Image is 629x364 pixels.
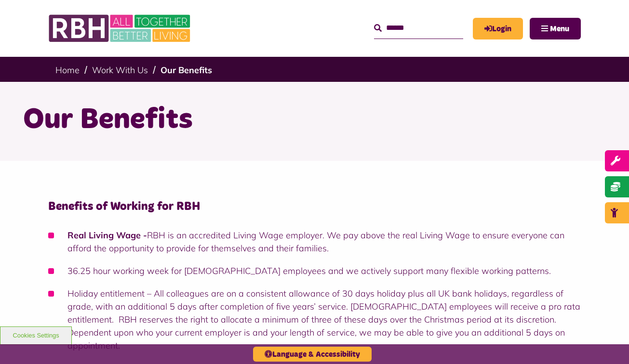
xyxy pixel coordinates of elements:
[55,65,80,76] a: Home
[48,264,581,277] li: 36.25 hour working week for [DEMOGRAPHIC_DATA] employees and we actively support many flexible wo...
[23,101,606,139] h1: Our Benefits
[48,287,581,352] li: Holiday entitlement – All colleagues are on a consistent allowance of 30 days holiday plus all UK...
[550,25,569,33] span: Menu
[161,65,212,76] a: Our Benefits
[92,65,148,76] a: Work With Us
[48,10,193,47] img: RBH
[586,321,629,364] iframe: Netcall Web Assistant for live chat
[48,199,581,214] h4: Benefits of Working for RBH
[48,229,581,255] li: RBH is an accredited Living Wage employer. We pay above the real Living Wage to ensure everyone c...
[473,18,523,39] a: MyRBH
[67,230,147,241] strong: Real Living Wage -
[253,347,372,362] button: Language & Accessibility
[530,18,581,39] button: Navigation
